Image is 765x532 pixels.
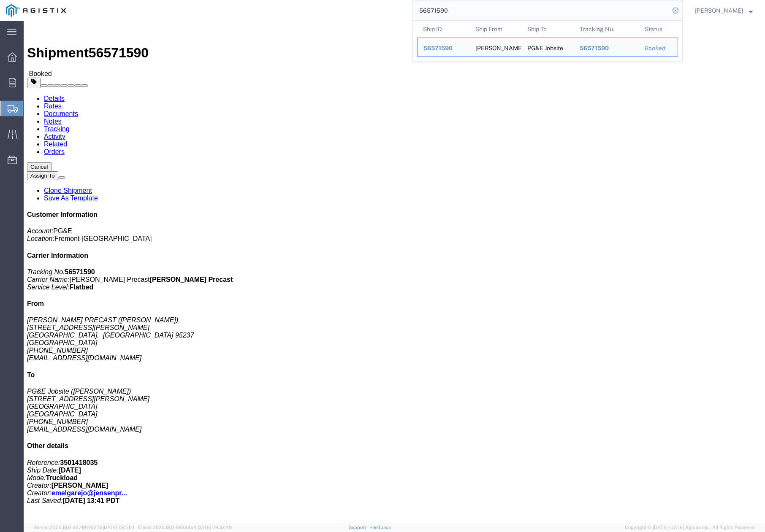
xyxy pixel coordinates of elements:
[413,0,670,21] input: Search for shipment number, reference number
[369,525,391,530] a: Feedback
[521,21,574,38] th: Ship To
[423,44,464,53] div: 56571590
[645,44,672,53] div: Booked
[423,45,453,51] span: 56571590
[103,525,134,530] span: [DATE] 09:51:11
[695,6,743,15] span: Esme Melgarejo
[580,44,633,53] div: 56571590
[625,524,755,531] span: Copyright © [DATE]-[DATE] Agistix Inc., All Rights Reserved
[6,4,66,17] img: logo
[34,525,134,530] span: Server: 2025.18.0-dd719145275
[417,21,469,38] th: Ship ID
[196,525,232,530] span: [DATE] 09:32:48
[694,5,753,16] button: [PERSON_NAME]
[138,525,232,530] span: Client: 2025.18.0-9839db4
[417,21,682,61] table: Search Results
[24,21,765,523] iframe: FS Legacy Container
[469,21,522,38] th: Ship From
[574,21,639,38] th: Tracking Nu.
[580,45,609,51] span: 56571590
[527,38,563,56] div: PG&E Jobsite
[475,38,516,56] div: JENSEN PRECAST
[349,525,370,530] a: Support
[639,21,678,38] th: Status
